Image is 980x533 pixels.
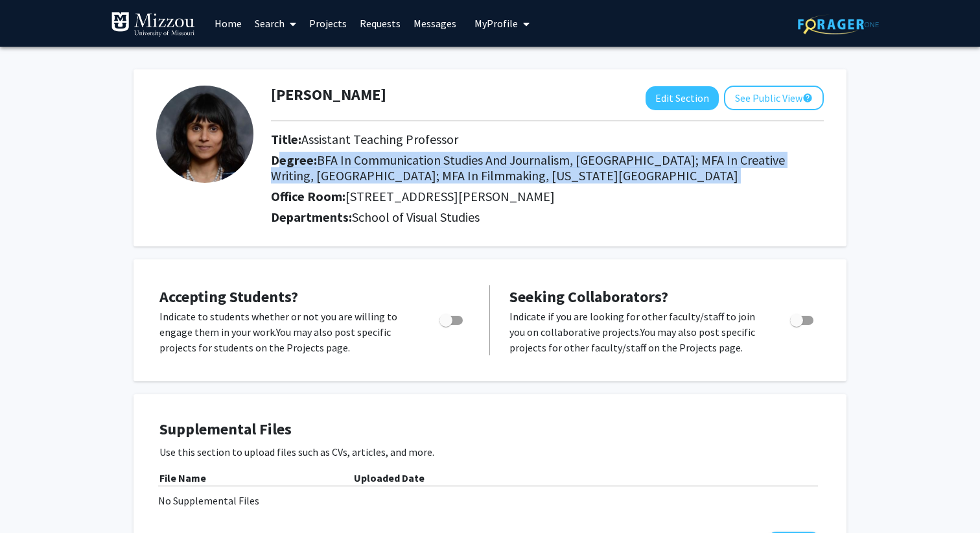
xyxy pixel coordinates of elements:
[345,188,555,204] span: [STREET_ADDRESS][PERSON_NAME]
[724,86,824,110] button: See Public View
[785,309,821,328] div: Toggle
[261,209,834,225] h2: Departments:
[271,152,824,184] h2: Degree:
[10,475,55,523] iframe: Chat
[802,90,813,106] mat-icon: help
[271,189,824,204] h2: Office Room:
[159,287,298,307] span: Accepting Students?
[301,131,458,147] span: Assistant Teaching Professor
[159,471,206,484] b: File Name
[158,493,822,508] div: No Supplemental Files
[159,444,821,460] p: Use this section to upload files such as CVs, articles, and more.
[156,86,253,183] img: Profile Picture
[271,86,386,104] h1: [PERSON_NAME]
[208,1,248,46] a: Home
[646,86,719,110] button: Edit Section
[474,17,518,30] span: My Profile
[352,209,480,225] span: School of Visual Studies
[434,309,470,328] div: Toggle
[509,287,668,307] span: Seeking Collaborators?
[509,309,765,355] p: Indicate if you are looking for other faculty/staff to join you on collaborative projects. You ma...
[354,471,425,484] b: Uploaded Date
[159,309,415,355] p: Indicate to students whether or not you are willing to engage them in your work. You may also pos...
[407,1,463,46] a: Messages
[111,12,195,38] img: University of Missouri Logo
[353,1,407,46] a: Requests
[271,132,824,147] h2: Title:
[248,1,303,46] a: Search
[303,1,353,46] a: Projects
[271,152,785,184] span: BFA In Communication Studies And Journalism, [GEOGRAPHIC_DATA]; MFA In Creative Writing, [GEOGRAP...
[798,14,879,34] img: ForagerOne Logo
[159,420,821,439] h4: Supplemental Files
